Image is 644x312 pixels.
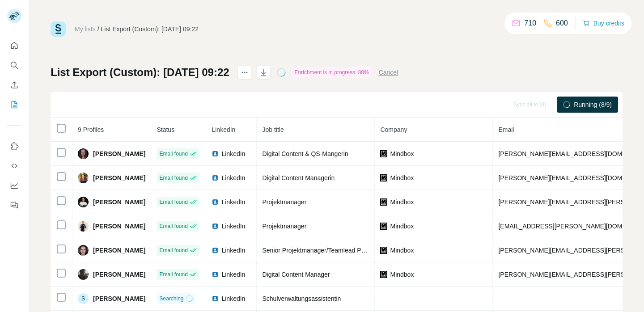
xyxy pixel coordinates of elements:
[556,18,568,29] p: 600
[93,270,145,279] span: [PERSON_NAME]
[390,198,414,207] span: Mindbox
[574,100,612,109] span: Running (8/9)
[93,222,145,231] span: [PERSON_NAME]
[212,223,219,230] img: LinkedIn logo
[51,65,229,80] h1: List Export (Custom): [DATE] 09:22
[97,25,99,34] li: /
[262,295,341,302] span: Schulverwaltungsassistentin
[380,174,387,181] img: company-logo
[78,221,89,232] img: Avatar
[262,150,348,157] span: Digital Content & QS-Mangerin
[78,173,89,183] img: Avatar
[159,270,187,278] span: Email found
[221,294,245,303] span: LinkedIn
[93,246,145,255] span: [PERSON_NAME]
[380,223,387,230] img: company-logo
[78,126,104,133] span: 9 Profiles
[93,149,145,158] span: [PERSON_NAME]
[78,293,89,304] div: S
[221,149,245,158] span: LinkedIn
[379,68,398,77] button: Cancel
[51,21,66,37] img: Surfe Logo
[380,271,387,278] img: company-logo
[159,198,187,206] span: Email found
[262,174,335,181] span: Digital Content Managerin
[524,18,536,29] p: 710
[390,222,414,231] span: Mindbox
[78,197,89,207] img: Avatar
[159,174,187,182] span: Email found
[159,150,187,158] span: Email found
[237,65,252,80] button: actions
[93,294,145,303] span: [PERSON_NAME]
[221,173,245,182] span: LinkedIn
[212,150,219,157] img: LinkedIn logo
[7,97,21,113] button: My lists
[390,246,414,255] span: Mindbox
[390,270,414,279] span: Mindbox
[583,17,624,30] button: Buy credits
[380,126,407,133] span: Company
[7,77,21,93] button: Enrich CSV
[262,198,306,206] span: Projektmanager
[380,247,387,254] img: company-logo
[7,57,21,73] button: Search
[93,198,145,207] span: [PERSON_NAME]
[78,269,89,280] img: Avatar
[78,148,89,159] img: Avatar
[212,174,219,181] img: LinkedIn logo
[212,198,219,206] img: LinkedIn logo
[7,158,21,174] button: Use Surfe API
[292,67,372,78] div: Enrichment is in progress: 88%
[380,150,387,157] img: company-logo
[7,197,21,213] button: Feedback
[380,198,387,206] img: company-logo
[78,245,89,256] img: Avatar
[159,295,183,303] span: Searching
[262,271,330,278] span: Digital Content Manager
[101,25,199,34] div: List Export (Custom): [DATE] 09:22
[212,271,219,278] img: LinkedIn logo
[262,126,284,133] span: Job title
[390,149,414,158] span: Mindbox
[212,126,235,133] span: LinkedIn
[390,173,414,182] span: Mindbox
[221,270,245,279] span: LinkedIn
[93,173,145,182] span: [PERSON_NAME]
[7,177,21,194] button: Dashboard
[7,138,21,154] button: Use Surfe on LinkedIn
[7,38,21,54] button: Quick start
[498,126,514,133] span: Email
[159,246,187,254] span: Email found
[221,222,245,231] span: LinkedIn
[157,126,174,133] span: Status
[262,247,401,254] span: Senior Projektmanager/Teamlead Projektmanager
[212,295,219,302] img: LinkedIn logo
[212,247,219,254] img: LinkedIn logo
[221,198,245,207] span: LinkedIn
[159,222,187,230] span: Email found
[221,246,245,255] span: LinkedIn
[75,25,96,33] a: My lists
[262,223,306,230] span: Projektmanager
